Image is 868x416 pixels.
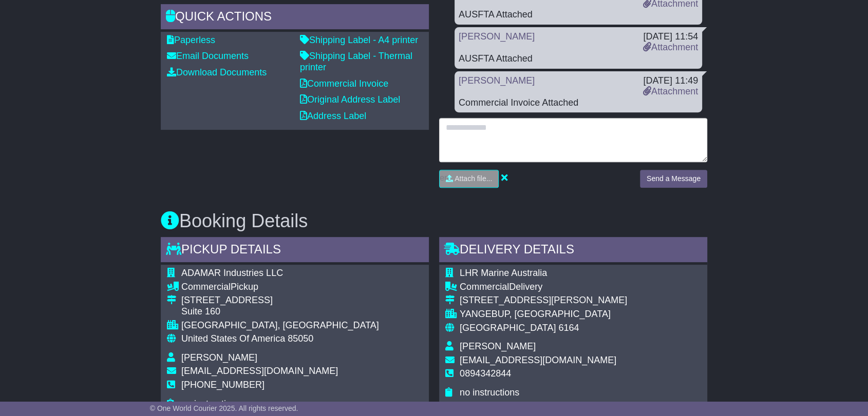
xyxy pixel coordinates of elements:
span: 0894342844 [460,368,511,379]
button: Send a Message [640,170,707,188]
a: Paperless [167,35,215,45]
a: [PERSON_NAME] [459,75,535,86]
div: Pickup [181,282,379,293]
a: Attachment [643,86,698,96]
div: Suite 160 [181,306,379,318]
span: [PERSON_NAME] [181,352,257,363]
a: Shipping Label - A4 printer [300,35,418,45]
h3: Booking Details [161,211,707,231]
span: [PERSON_NAME] [460,341,536,351]
a: [PERSON_NAME] [459,31,535,42]
a: Download Documents [167,67,267,77]
span: Commercial [460,282,509,292]
div: Delivery Details [439,237,707,265]
span: Commercial [181,282,231,292]
div: Delivery [460,282,627,293]
span: no instructions [460,387,519,398]
span: [EMAIL_ADDRESS][DOMAIN_NAME] [181,366,338,376]
div: [GEOGRAPHIC_DATA], [GEOGRAPHIC_DATA] [181,320,379,331]
span: no instructions [181,399,241,409]
span: 6164 [558,323,579,333]
div: Commercial Invoice Attached [459,97,698,109]
span: [GEOGRAPHIC_DATA] [460,323,556,333]
div: [DATE] 11:49 [643,75,698,87]
a: Email Documents [167,51,249,61]
span: LHR Marine Australia [460,268,547,278]
span: United States Of America [181,333,285,344]
span: 85050 [288,333,313,344]
a: Address Label [300,111,366,121]
div: [STREET_ADDRESS] [181,295,379,306]
div: Quick Actions [161,4,429,32]
span: © One World Courier 2025. All rights reserved. [150,404,298,412]
a: Original Address Label [300,94,400,105]
a: Commercial Invoice [300,78,388,89]
div: AUSFTA Attached [459,53,698,65]
span: ADAMAR Industries LLC [181,268,283,278]
span: [PHONE_NUMBER] [181,380,265,390]
div: AUSFTA Attached [459,9,698,21]
div: Pickup Details [161,237,429,265]
span: [EMAIL_ADDRESS][DOMAIN_NAME] [460,355,616,365]
div: [DATE] 11:54 [643,31,698,43]
div: YANGEBUP, [GEOGRAPHIC_DATA] [460,309,627,320]
a: Attachment [643,42,698,52]
div: [STREET_ADDRESS][PERSON_NAME] [460,295,627,306]
a: Shipping Label - Thermal printer [300,51,412,72]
